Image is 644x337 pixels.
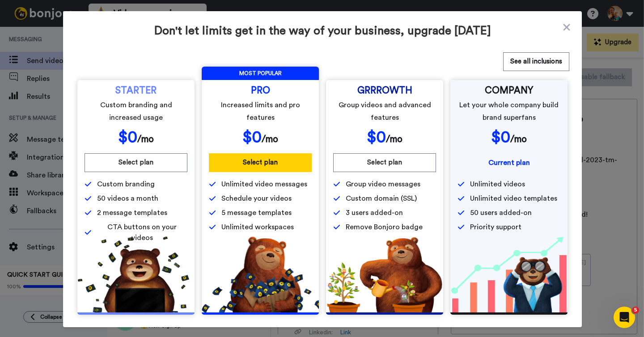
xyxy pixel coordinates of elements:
span: Custom branding and increased usage [86,99,186,124]
span: Custom branding [97,179,155,190]
span: $ 0 [118,129,137,145]
span: PRO [251,87,270,94]
img: baac238c4e1197dfdb093d3ea7416ec4.png [450,236,568,312]
span: MOST POPULAR [202,67,319,80]
span: /mo [510,135,527,144]
span: 50 users added-on [470,207,532,218]
span: 2 message templates [97,207,167,218]
img: b5b10b7112978f982230d1107d8aada4.png [202,236,319,312]
span: Unlimited workspaces [221,222,294,232]
span: Unlimited video messages [221,179,307,190]
span: Let your whole company build brand superfans [459,99,559,124]
span: Custom domain (SSL) [346,193,417,204]
span: Unlimited videos [470,179,525,190]
span: /mo [262,135,278,144]
span: $ 0 [367,129,386,145]
span: Group videos and advanced features [335,99,435,124]
button: Select plan [85,153,187,172]
span: 5 message templates [221,207,292,218]
span: /mo [386,135,402,144]
span: 5 [632,307,639,314]
button: Select plan [209,153,312,172]
span: Priority support [470,222,521,232]
span: Current plan [488,159,530,166]
span: Don't let limits get in the way of your business, upgrade [DATE] [76,24,569,38]
span: Schedule your videos [221,193,292,204]
span: Group video messages [346,179,420,190]
button: Select plan [333,153,436,172]
span: $ 0 [491,129,510,145]
img: 5112517b2a94bd7fef09f8ca13467cef.png [77,236,195,312]
button: See all inclusions [503,52,569,71]
span: COMPANY [485,87,533,94]
span: STARTER [115,87,157,94]
span: Remove Bonjoro badge [346,222,423,232]
span: CTA buttons on your videos [97,222,187,243]
span: Increased limits and pro features [211,99,310,124]
span: 3 users added-on [346,207,403,218]
span: $ 0 [242,129,262,145]
span: GRRROWTH [357,87,412,94]
iframe: Intercom live chat [614,307,635,328]
img: edd2fd70e3428fe950fd299a7ba1283f.png [326,236,443,312]
span: 50 videos a month [97,193,158,204]
span: /mo [137,135,154,144]
span: Unlimited video templates [470,193,557,204]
